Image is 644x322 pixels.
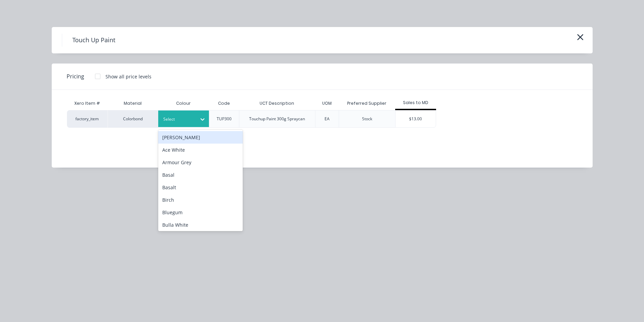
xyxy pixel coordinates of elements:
div: Birch [158,194,243,206]
div: Basal [158,169,243,181]
div: Code [213,95,235,112]
div: Colour [158,97,209,110]
div: factory_item [67,110,108,128]
div: Armour Grey [158,156,243,169]
div: Basalt [158,181,243,194]
div: Bluegum [158,206,243,219]
div: Ace White [158,144,243,156]
div: [PERSON_NAME] [158,131,243,144]
div: Sales to MD [395,100,436,106]
div: TUP300 [217,116,232,122]
div: Xero Item # [67,97,108,110]
div: Show all price levels [105,73,151,80]
span: Pricing [67,72,84,80]
div: UOM [317,95,337,112]
div: Bulla White [158,219,243,231]
div: Touchup Paint 300g Spraycan [249,116,305,122]
div: Colorbond [108,110,158,128]
div: $13.00 [396,110,436,127]
h4: Touch Up Paint [62,34,125,47]
div: EA [325,116,330,122]
div: Preferred Supplier [342,95,392,112]
div: Stock [362,116,372,122]
div: UCT Description [254,95,300,112]
div: Material [108,97,158,110]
